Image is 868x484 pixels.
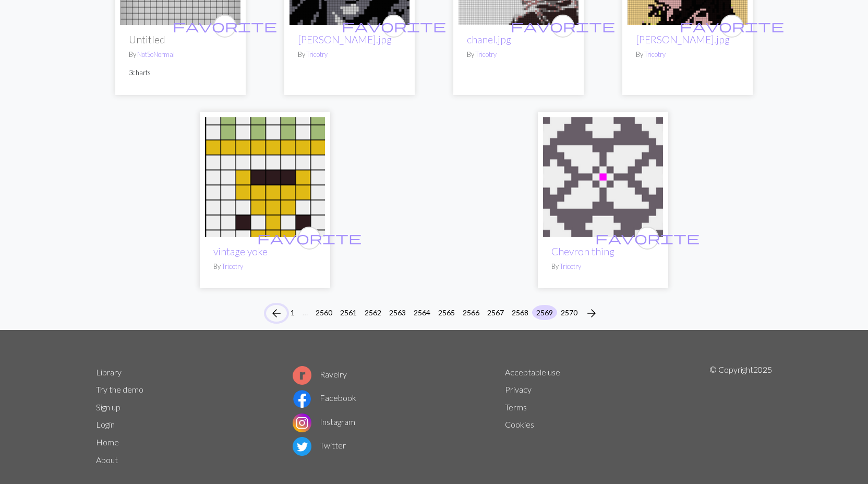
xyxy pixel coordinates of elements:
button: 2561 [336,305,361,320]
button: 2567 [483,305,508,320]
p: By [467,50,570,60]
button: favourite [213,15,236,38]
a: Login [96,419,115,429]
a: Ravelry [293,369,347,379]
button: favourite [636,227,659,250]
button: Next [581,305,602,322]
a: Home [96,437,119,447]
button: 2563 [385,305,410,320]
img: Ravelry logo [293,366,311,385]
i: favourite [511,16,615,37]
p: By [129,50,232,60]
a: vintage yoke [213,245,268,257]
button: 2565 [434,305,459,320]
a: Chevron thing [543,171,663,181]
a: Library [96,367,122,377]
button: 2569 [532,305,557,320]
p: By [213,262,317,271]
button: favourite [551,15,574,38]
a: Try the demo [96,384,143,394]
button: favourite [382,15,405,38]
i: Previous [270,307,283,320]
button: 2568 [508,305,533,320]
span: favorite [680,18,784,34]
span: favorite [173,18,277,34]
p: © Copyright 2025 [709,363,772,469]
a: Tricotry [560,262,581,270]
a: Sign up [96,402,120,412]
a: Tricotry [475,50,497,58]
img: Facebook logo [293,389,311,408]
h2: Untitled [129,33,232,45]
button: 2570 [557,305,582,320]
a: Privacy [505,384,532,394]
i: Next [585,307,598,320]
a: Tricotry [222,262,243,270]
a: [PERSON_NAME].jpg [636,33,730,45]
a: chanel.jpg [467,33,511,45]
a: vintage yoke [205,171,325,181]
button: 2560 [311,305,336,320]
a: Tricotry [644,50,666,58]
button: favourite [298,227,321,250]
button: 2562 [360,305,385,320]
a: Tricotry [306,50,328,58]
i: favourite [342,16,446,37]
a: About [96,455,118,465]
a: [PERSON_NAME].jpg [298,33,392,45]
a: Terms [505,402,527,412]
a: Facebook [293,393,356,403]
p: By [636,50,739,60]
p: By [298,50,401,60]
a: Acceptable use [505,367,560,377]
button: Previous [266,305,287,322]
p: By [551,262,655,271]
a: Chevron thing [551,245,614,257]
img: vintage yoke [205,117,325,237]
img: Chevron thing [543,117,663,237]
button: 2566 [459,305,484,320]
button: favourite [720,15,743,38]
p: 3 charts [129,68,232,78]
span: favorite [342,18,446,34]
img: Twitter logo [293,437,311,456]
span: arrow_back [270,306,283,321]
img: Instagram logo [293,414,311,432]
span: favorite [257,230,361,246]
a: NotSoNormal [137,50,175,58]
nav: Page navigation [266,305,602,322]
span: favorite [511,18,615,34]
i: favourite [595,228,700,249]
span: favorite [595,230,700,246]
i: favourite [173,16,277,37]
i: favourite [257,228,361,249]
button: 2564 [409,305,435,320]
i: favourite [680,16,784,37]
a: Cookies [505,419,534,429]
a: Instagram [293,417,355,427]
a: Twitter [293,440,346,450]
button: 1 [286,305,299,320]
span: arrow_forward [585,306,598,321]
